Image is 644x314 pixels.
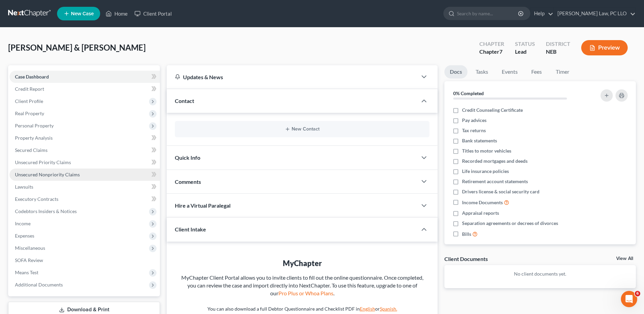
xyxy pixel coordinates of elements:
span: 7 [499,48,502,55]
a: View All [616,256,633,261]
span: SOFA Review [15,257,43,263]
span: Life insurance policies [462,168,509,175]
a: Docs [444,65,467,78]
span: Recorded mortgages and deeds [462,158,528,164]
div: Client Documents [444,255,488,262]
span: Unsecured Nonpriority Claims [15,172,80,177]
span: Means Test [15,269,38,275]
span: Secured Claims [15,147,48,153]
a: Tasks [470,65,494,78]
a: Help [531,7,553,20]
a: Events [496,65,523,78]
button: New Contact [180,126,424,132]
a: Spanish. [380,306,397,312]
span: Comments [175,178,201,185]
a: English [360,306,375,312]
span: MyChapter Client Portal allows you to invite clients to fill out the online questionnaire. Once c... [181,274,423,296]
span: Income [15,221,31,226]
span: New Case [71,11,94,16]
a: Pro Plus or Whoa Plans [278,290,333,296]
span: Income Documents [462,199,503,206]
strong: 0% Completed [453,90,484,96]
span: Unsecured Priority Claims [15,159,71,165]
span: Additional Documents [15,282,63,287]
p: No client documents yet. [450,271,630,277]
p: You can also download a full Debtor Questionnaire and Checklist PDF in or [180,306,424,312]
span: Real Property [15,110,44,116]
span: Codebtors Insiders & Notices [15,208,77,214]
span: Client Profile [15,98,43,104]
span: Retirement account statements [462,178,528,185]
span: Client Intake [175,226,206,232]
a: Unsecured Priority Claims [10,156,160,169]
span: Bills [462,231,471,238]
span: Tax returns [462,127,486,134]
span: Drivers license & social security card [462,188,539,195]
span: Quick Info [175,154,200,161]
span: 6 [635,291,640,296]
a: Executory Contracts [10,193,160,205]
a: Property Analysis [10,132,160,144]
a: Unsecured Nonpriority Claims [10,169,160,181]
div: District [546,40,570,48]
div: Chapter [479,40,504,48]
a: Timer [550,65,575,78]
span: Contact [175,98,194,104]
iframe: Intercom live chat [621,291,637,307]
button: Preview [581,40,628,55]
span: Appraisal reports [462,210,499,216]
span: Property Analysis [15,135,53,141]
span: Personal Property [15,123,54,128]
span: Pay advices [462,117,486,124]
div: Chapter [479,48,504,56]
span: Expenses [15,233,34,239]
div: NEB [546,48,570,56]
div: Status [515,40,535,48]
div: Updates & News [175,73,409,81]
span: Case Dashboard [15,74,49,80]
a: Fees [526,65,548,78]
span: Credit Counseling Certificate [462,107,523,114]
a: Secured Claims [10,144,160,156]
a: Home [102,7,131,20]
div: Lead [515,48,535,56]
div: MyChapter [180,258,424,268]
a: Client Portal [131,7,175,20]
a: Case Dashboard [10,71,160,83]
input: Search by name... [457,7,519,20]
span: Separation agreements or decrees of divorces [462,220,558,227]
span: Lawsuits [15,184,33,190]
span: Executory Contracts [15,196,58,202]
span: Bank statements [462,137,497,144]
a: [PERSON_NAME] Law, PC LLO [554,7,636,20]
span: Hire a Virtual Paralegal [175,202,231,209]
span: Miscellaneous [15,245,45,251]
span: Titles to motor vehicles [462,147,511,154]
span: [PERSON_NAME] & [PERSON_NAME] [8,42,146,52]
a: Credit Report [10,83,160,95]
a: SOFA Review [10,254,160,266]
a: Lawsuits [10,181,160,193]
span: Credit Report [15,86,44,92]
